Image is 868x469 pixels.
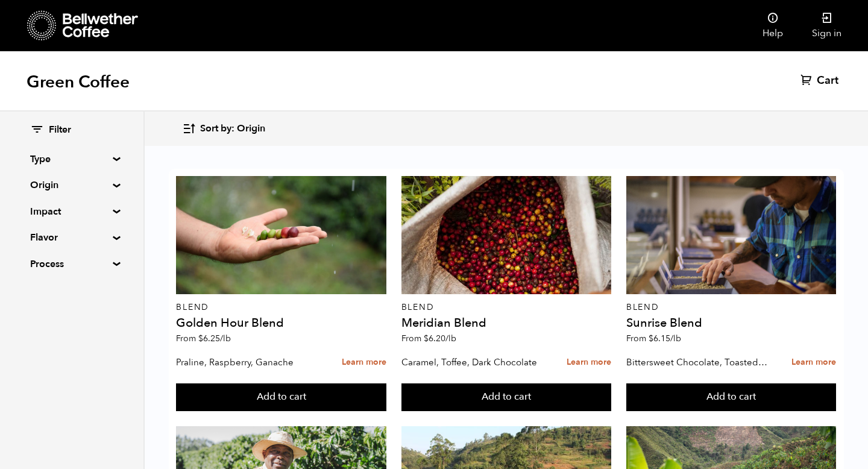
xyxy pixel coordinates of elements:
summary: Impact [30,204,113,219]
span: Sort by: Origin [200,122,265,136]
span: $ [424,333,429,344]
a: Learn more [567,350,611,376]
button: Add to cart [626,383,836,411]
bdi: 6.20 [424,333,456,344]
h1: Green Coffee [27,71,130,93]
a: Learn more [342,350,386,376]
span: Filter [49,124,71,137]
h4: Meridian Blend [401,317,611,329]
bdi: 6.15 [649,333,681,344]
p: Blend [401,303,611,312]
h4: Sunrise Blend [626,317,836,329]
summary: Origin [30,178,113,192]
span: From [401,333,456,344]
button: Sort by: Origin [182,115,265,143]
p: Caramel, Toffee, Dark Chocolate [401,353,544,371]
summary: Process [30,257,113,271]
h4: Golden Hour Blend [176,317,386,329]
span: From [626,333,681,344]
p: Praline, Raspberry, Ganache [176,353,319,371]
button: Add to cart [401,383,611,411]
a: Cart [800,74,841,88]
span: From [176,333,231,344]
button: Add to cart [176,383,386,411]
span: /lb [670,333,681,344]
span: $ [649,333,653,344]
bdi: 6.25 [198,333,231,344]
summary: Flavor [30,230,113,245]
p: Bittersweet Chocolate, Toasted Marshmallow, Candied Orange, Praline [626,353,769,371]
a: Learn more [791,350,836,376]
span: $ [198,333,203,344]
summary: Type [30,152,113,166]
span: /lb [220,333,231,344]
p: Blend [626,303,836,312]
p: Blend [176,303,386,312]
span: /lb [445,333,456,344]
span: Cart [817,74,838,88]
